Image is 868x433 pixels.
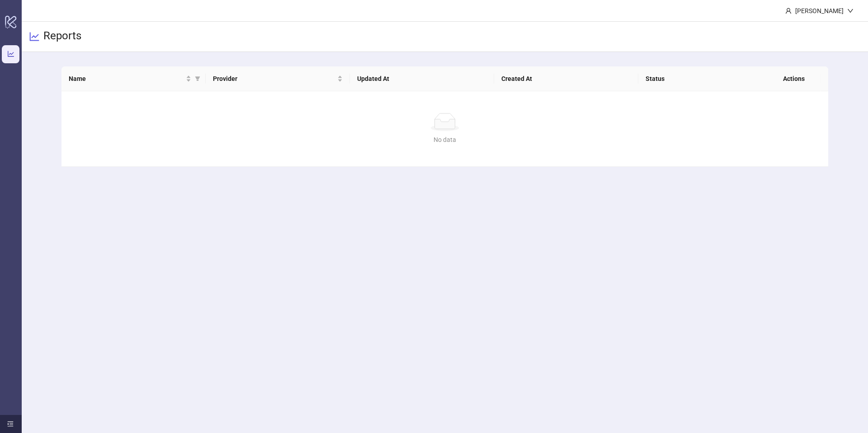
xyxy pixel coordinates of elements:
[213,74,335,84] span: Provider
[61,66,206,91] th: Name
[195,76,200,81] span: filter
[847,8,854,14] span: down
[72,135,817,145] div: No data
[776,66,821,91] th: Actions
[193,72,202,85] span: filter
[792,6,847,16] div: [PERSON_NAME]
[494,66,638,91] th: Created At
[43,29,81,44] h3: Reports
[638,66,783,91] th: Status
[7,421,14,427] span: menu-unfold
[350,66,494,91] th: Updated At
[206,66,350,91] th: Provider
[69,74,184,84] span: Name
[785,8,792,14] span: user
[29,31,40,42] span: line-chart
